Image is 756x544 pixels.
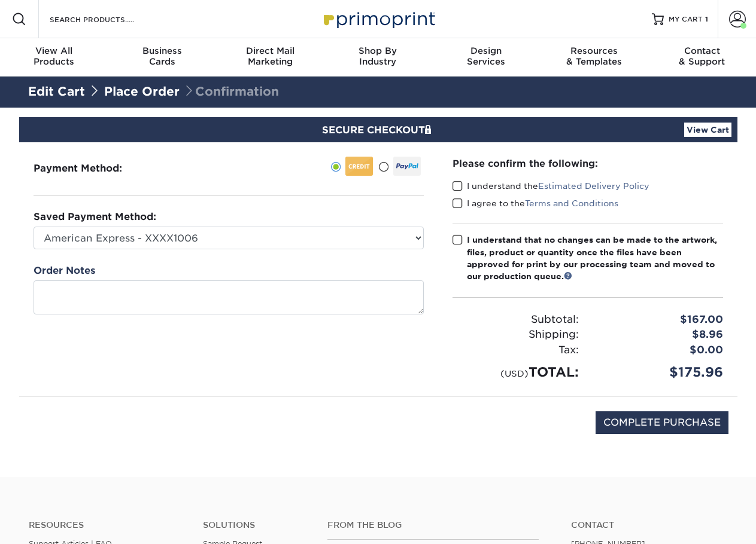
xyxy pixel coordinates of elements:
[453,180,649,192] label: I understand the
[432,45,540,56] span: Design
[540,38,648,77] a: Resources& Templates
[108,38,215,77] a: BusinessCards
[648,45,756,56] span: Contact
[596,411,728,434] input: COMPLETE PURCHASE
[216,45,324,56] span: Direct Mail
[588,327,732,343] div: $8.96
[432,45,540,67] div: Services
[538,181,649,191] a: Estimated Delivery Policy
[322,124,435,136] span: SECURE CHECKOUT
[648,38,756,77] a: Contact& Support
[540,45,648,67] div: & Templates
[467,234,723,283] div: I understand that no changes can be made to the artwork, files, product or quantity once the file...
[108,45,215,67] div: Cards
[108,45,215,56] span: Business
[104,84,180,99] a: Place Order
[324,45,432,56] span: Shop By
[444,343,588,358] div: Tax:
[318,6,438,32] img: Primoprint
[705,15,708,23] span: 1
[453,197,618,209] label: I agree to the
[216,38,324,77] a: Direct MailMarketing
[324,45,432,67] div: Industry
[203,520,309,530] h4: Solutions
[684,123,731,137] a: View Cart
[34,163,151,174] h3: Payment Method:
[444,312,588,328] div: Subtotal:
[324,38,432,77] a: Shop ByIndustry
[525,198,618,208] a: Terms and Conditions
[588,362,732,382] div: $175.96
[432,38,540,77] a: DesignServices
[28,84,85,99] a: Edit Cart
[216,45,324,67] div: Marketing
[588,343,732,358] div: $0.00
[669,14,703,25] span: MY CART
[571,520,727,530] a: Contact
[540,45,648,56] span: Resources
[48,12,165,26] input: SEARCH PRODUCTS.....
[327,520,539,530] h4: From the Blog
[588,312,732,328] div: $167.00
[500,368,529,378] small: (USD)
[453,157,723,170] div: Please confirm the following:
[29,520,185,530] h4: Resources
[444,327,588,343] div: Shipping:
[34,264,95,278] label: Order Notes
[34,210,156,224] label: Saved Payment Method:
[444,362,588,382] div: TOTAL:
[648,45,756,67] div: & Support
[183,84,279,99] span: Confirmation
